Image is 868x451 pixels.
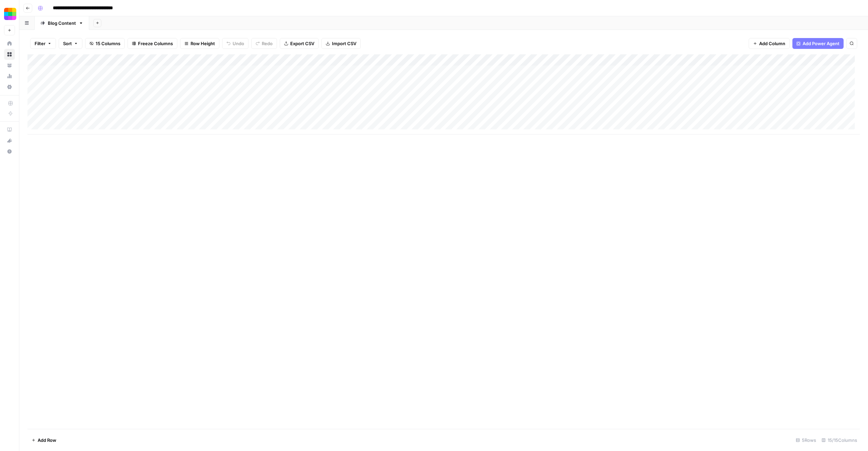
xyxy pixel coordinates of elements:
[180,38,219,49] button: Row Height
[792,38,844,49] button: Add Power Agent
[35,16,89,30] a: Blog Content
[4,135,15,146] button: What's new?
[85,38,125,49] button: 15 Columns
[191,40,215,47] span: Row Height
[4,136,15,146] div: What's new?
[4,38,15,49] a: Home
[759,40,785,47] span: Add Column
[4,49,15,60] a: Browse
[280,38,319,49] button: Export CSV
[4,71,15,82] a: Usage
[233,40,244,47] span: Undo
[4,60,15,71] a: Your Data
[321,38,361,49] button: Import CSV
[332,40,356,47] span: Import CSV
[819,435,860,446] div: 15/15 Columns
[4,124,15,135] a: AirOps Academy
[793,435,819,446] div: 5 Rows
[63,40,72,47] span: Sort
[749,38,790,49] button: Add Column
[35,40,45,47] span: Filter
[262,40,273,47] span: Redo
[251,38,277,49] button: Redo
[4,5,15,22] button: Workspace: Smallpdf
[138,40,173,47] span: Freeze Columns
[27,435,60,446] button: Add Row
[4,8,16,20] img: Smallpdf Logo
[222,38,249,49] button: Undo
[290,40,314,47] span: Export CSV
[803,40,840,47] span: Add Power Agent
[38,437,56,444] span: Add Row
[30,38,56,49] button: Filter
[4,146,15,157] button: Help + Support
[127,38,177,49] button: Freeze Columns
[48,20,76,26] div: Blog Content
[4,82,15,92] a: Settings
[96,40,120,47] span: 15 Columns
[59,38,82,49] button: Sort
